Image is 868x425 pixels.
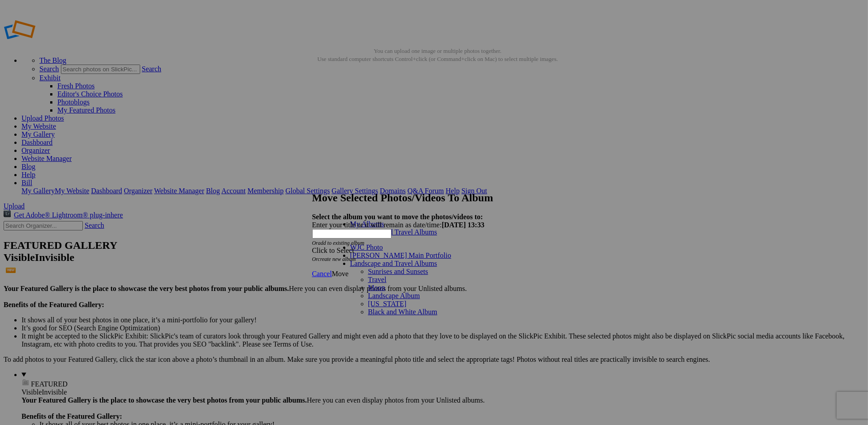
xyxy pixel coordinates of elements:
[318,256,356,262] a: create new album
[312,270,332,278] a: Cancel
[312,256,356,262] i: Or
[312,247,354,254] span: Click to Select
[332,270,348,278] span: Move
[318,240,365,246] a: add to existing album
[312,240,365,246] i: Or
[442,221,484,229] b: [DATE] 13:33
[312,221,550,229] div: Enter your title or it will remain as date/time:
[312,192,550,204] h2: Move Selected Photos/Videos To Album
[312,213,483,221] strong: Select the album you want to move the photos/videos to:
